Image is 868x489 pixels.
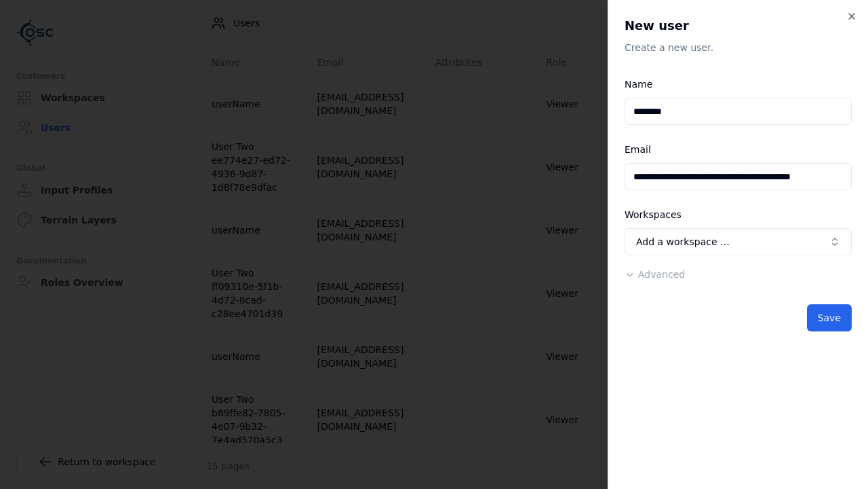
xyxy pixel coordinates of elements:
span: Add a workspace … [636,235,730,249]
h2: New user [625,16,852,35]
p: Create a new user. [625,41,852,54]
label: Name [625,79,652,90]
label: Workspaces [625,209,682,220]
label: Email [625,144,651,155]
span: Advanced [638,269,685,280]
button: Save [807,304,852,331]
button: Advanced [625,268,685,281]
